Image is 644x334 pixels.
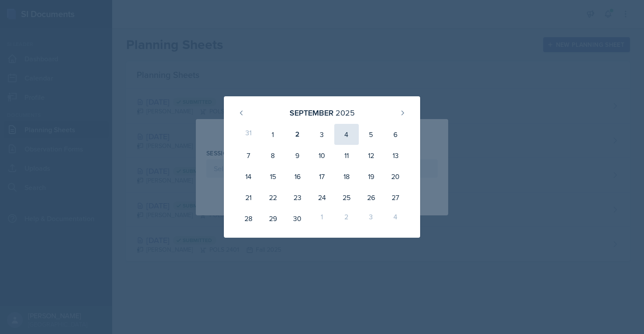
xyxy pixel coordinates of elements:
div: 2 [334,208,359,229]
div: 22 [261,187,285,208]
div: 9 [285,145,310,166]
div: 8 [261,145,285,166]
div: 3 [359,208,383,229]
div: 4 [383,208,408,229]
div: 2 [285,124,310,145]
div: 31 [236,124,261,145]
div: 26 [359,187,383,208]
div: 3 [310,124,334,145]
div: 28 [236,208,261,229]
div: 17 [310,166,334,187]
div: 2025 [336,107,355,119]
div: 16 [285,166,310,187]
div: 12 [359,145,383,166]
div: 7 [236,145,261,166]
div: 21 [236,187,261,208]
div: 20 [383,166,408,187]
div: 24 [310,187,334,208]
div: 23 [285,187,310,208]
div: 19 [359,166,383,187]
div: September [290,107,333,119]
div: 1 [310,208,334,229]
div: 14 [236,166,261,187]
div: 10 [310,145,334,166]
div: 5 [359,124,383,145]
div: 11 [334,145,359,166]
div: 25 [334,187,359,208]
div: 30 [285,208,310,229]
div: 13 [383,145,408,166]
div: 1 [261,124,285,145]
div: 29 [261,208,285,229]
div: 18 [334,166,359,187]
div: 15 [261,166,285,187]
div: 27 [383,187,408,208]
div: 4 [334,124,359,145]
div: 6 [383,124,408,145]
